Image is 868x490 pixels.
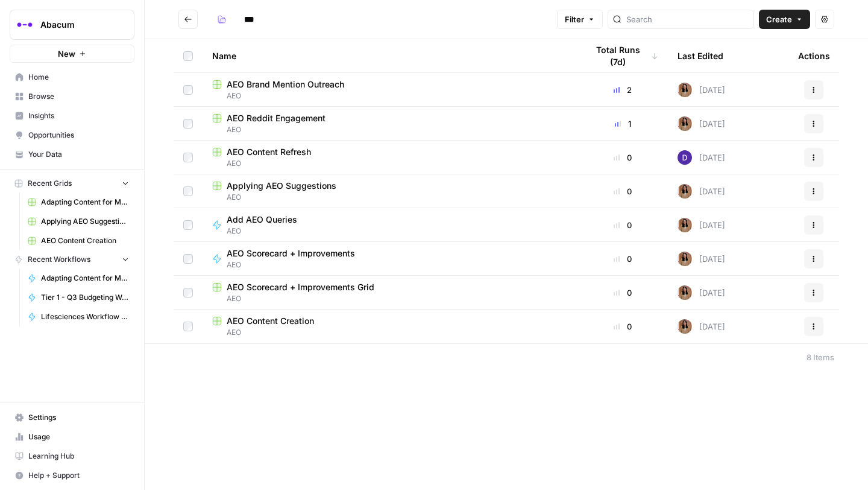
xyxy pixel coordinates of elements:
span: Lifesciences Workflow ([DATE]) [41,311,129,322]
div: 0 [587,151,658,164]
a: Applying AEO Suggestions [22,212,134,231]
div: [DATE] [678,319,725,334]
div: Actions [798,39,830,72]
a: Home [10,68,134,87]
a: Insights [10,106,134,126]
button: New [10,45,134,63]
button: Help + Support [10,466,134,485]
a: Applying AEO SuggestionsAEO [212,180,568,203]
span: AEO Content Creation [41,235,129,246]
span: Filter [565,13,584,25]
button: Filter [557,10,603,29]
span: Learning Hub [28,451,129,462]
span: AEO Scorecard + Improvements Grid [227,281,374,293]
span: AEO Content Refresh [227,146,311,158]
img: jqqluxs4pyouhdpojww11bswqfcs [678,285,692,300]
a: Browse [10,87,134,106]
a: AEO Content Creation [22,231,134,250]
img: 6clbhjv5t98vtpq4yyt91utag0vy [678,150,692,165]
span: Create [766,13,792,25]
span: Adapting Content for Microdemos Pages Grid [41,197,129,208]
a: AEO Reddit EngagementAEO [212,112,568,135]
span: Home [28,72,129,83]
div: [DATE] [678,184,725,199]
div: 1 [587,118,658,130]
span: Recent Workflows [28,254,90,265]
div: [DATE] [678,150,725,165]
span: Add AEO Queries [227,214,297,226]
div: 0 [587,253,658,265]
span: New [58,48,75,60]
span: AEO Scorecard + Improvements [227,247,355,259]
a: AEO Content RefreshAEO [212,146,568,169]
img: jqqluxs4pyouhdpojww11bswqfcs [678,184,692,199]
div: [DATE] [678,83,725,97]
a: Usage [10,427,134,447]
a: Your Data [10,145,134,164]
div: Name [212,39,568,72]
span: Adapting Content for Microdemos Pages [41,273,129,284]
span: AEO Brand Mention Outreach [227,78,344,91]
span: Recent Grids [28,178,72,189]
div: 0 [587,185,658,197]
span: AEO [227,259,365,270]
div: 0 [587,287,658,299]
span: Abacum [40,19,113,31]
span: Usage [28,431,129,442]
a: AEO Scorecard + Improvements GridAEO [212,281,568,304]
div: [DATE] [678,218,725,232]
span: AEO [212,124,568,135]
div: 2 [587,84,658,96]
span: AEO Content Creation [227,315,314,327]
div: [DATE] [678,252,725,266]
button: Go back [178,10,198,29]
button: Recent Grids [10,174,134,192]
a: Tier 1 - Q3 Budgeting Workflows [22,288,134,307]
div: Last Edited [678,39,723,72]
a: Opportunities [10,126,134,145]
button: Workspace: Abacum [10,10,134,40]
a: AEO Scorecard + ImprovementsAEO [212,247,568,270]
a: AEO Content CreationAEO [212,315,568,338]
a: Adapting Content for Microdemos Pages [22,269,134,288]
div: [DATE] [678,116,725,131]
img: jqqluxs4pyouhdpojww11bswqfcs [678,83,692,97]
img: jqqluxs4pyouhdpojww11bswqfcs [678,319,692,334]
span: Settings [28,412,129,423]
span: AEO [227,226,307,237]
input: Search [626,13,749,25]
span: Your Data [28,149,129,160]
img: jqqluxs4pyouhdpojww11bswqfcs [678,218,692,232]
button: Create [759,10,810,29]
button: Recent Workflows [10,250,134,269]
a: AEO Brand Mention OutreachAEO [212,78,568,101]
span: Opportunities [28,130,129,141]
a: Lifesciences Workflow ([DATE]) [22,307,134,326]
div: [DATE] [678,285,725,300]
div: 0 [587,219,658,231]
img: jqqluxs4pyouhdpojww11bswqfcs [678,252,692,266]
a: Learning Hub [10,447,134,466]
span: Applying AEO Suggestions [227,180,336,192]
img: jqqluxs4pyouhdpojww11bswqfcs [678,116,692,131]
a: Add AEO QueriesAEO [212,214,568,237]
a: Adapting Content for Microdemos Pages Grid [22,192,134,212]
img: Abacum Logo [14,14,36,36]
a: Settings [10,408,134,427]
span: AEO [212,91,568,101]
span: AEO [212,158,568,169]
div: 8 Items [807,351,834,363]
span: AEO [212,192,568,203]
span: Help + Support [28,470,129,481]
div: 0 [587,320,658,332]
span: Tier 1 - Q3 Budgeting Workflows [41,292,129,303]
span: AEO [212,293,568,304]
span: Insights [28,110,129,121]
span: AEO Reddit Engagement [227,112,325,124]
span: Applying AEO Suggestions [41,216,129,227]
span: AEO [212,327,568,338]
span: Browse [28,91,129,102]
div: Total Runs (7d) [587,39,658,72]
